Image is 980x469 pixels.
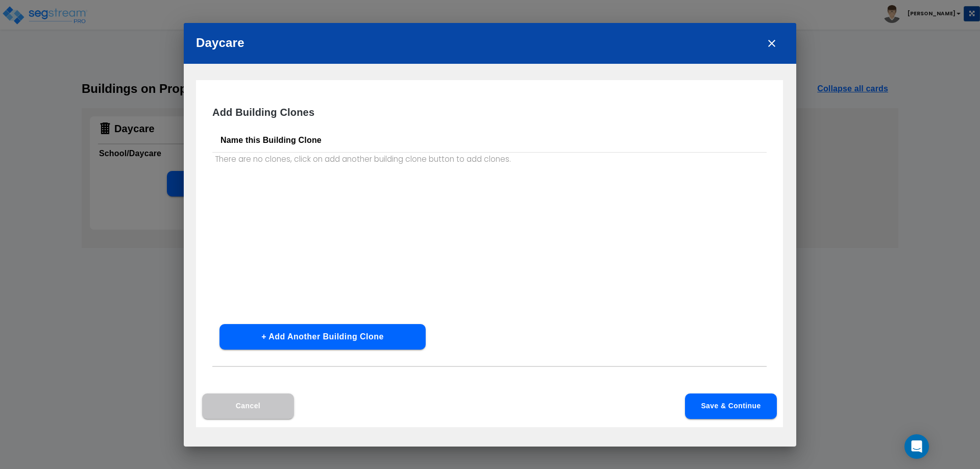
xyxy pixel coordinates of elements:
[184,23,796,64] h2: Daycare
[212,128,767,153] th: Name this Building Clone
[212,153,767,166] p: There are no clones, click on add another building clone button to add clones.
[219,324,426,350] button: + Add Another Building Clone
[202,393,294,419] button: Cancel
[759,31,784,56] button: close
[904,434,929,459] div: Open Intercom Messenger
[685,393,777,419] button: Save & Continue
[212,105,767,120] p: Add Building Clones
